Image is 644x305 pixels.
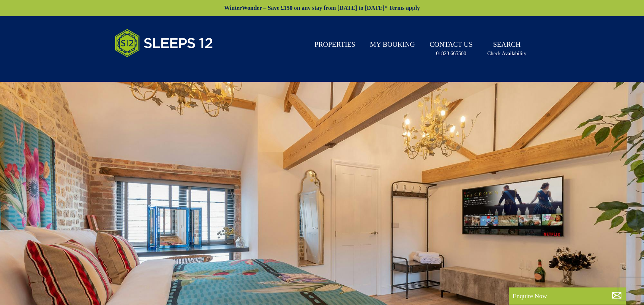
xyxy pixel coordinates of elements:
a: SearchCheck Availability [484,37,529,61]
small: Check Availability [487,50,526,57]
a: My Booking [367,37,418,53]
a: Properties [311,37,358,53]
small: 01823 665500 [436,50,466,57]
p: Enquire Now [513,291,622,301]
a: Contact Us01823 665500 [427,37,476,61]
iframe: Customer reviews powered by Trustpilot [111,66,188,72]
img: Sleeps 12 [115,25,213,61]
